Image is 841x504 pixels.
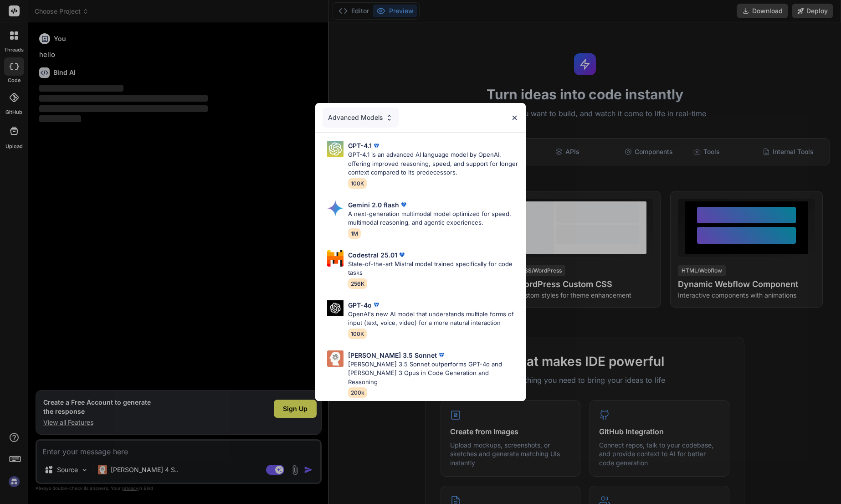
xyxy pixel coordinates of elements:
span: 256K [348,278,367,289]
img: Pick Models [327,141,344,157]
img: close [511,114,518,122]
img: Pick Models [327,250,344,267]
p: A next-generation multimodal model optimized for speed, multimodal reasoning, and agentic experie... [348,210,518,227]
p: OpenAI's new AI model that understands multiple forms of input (text, voice, video) for a more na... [348,310,518,328]
span: 100K [348,178,367,189]
img: premium [372,141,381,150]
span: 1M [348,228,361,239]
p: Codestral 25.01 [348,250,397,260]
p: GPT-4.1 is an advanced AI language model by OpenAI, offering improved reasoning, speed, and suppo... [348,150,518,177]
p: [PERSON_NAME] 3.5 Sonnet outperforms GPT-4o and [PERSON_NAME] 3 Opus in Code Generation and Reaso... [348,360,518,387]
img: premium [397,250,406,259]
img: Pick Models [327,200,344,216]
img: Pick Models [327,350,344,367]
p: GPT-4.1 [348,141,372,150]
p: GPT-4o [348,300,372,310]
span: 100K [348,329,367,339]
span: 200k [348,387,367,398]
p: State-of-the-art Mistral model trained specifically for code tasks [348,260,518,278]
p: Gemini 2.0 flash [348,200,399,210]
img: premium [372,300,381,309]
img: Pick Models [385,114,393,122]
p: [PERSON_NAME] 3.5 Sonnet [348,350,437,360]
img: Pick Models [327,300,344,316]
img: premium [399,200,408,209]
img: premium [437,350,446,360]
div: Advanced Models [323,108,399,128]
